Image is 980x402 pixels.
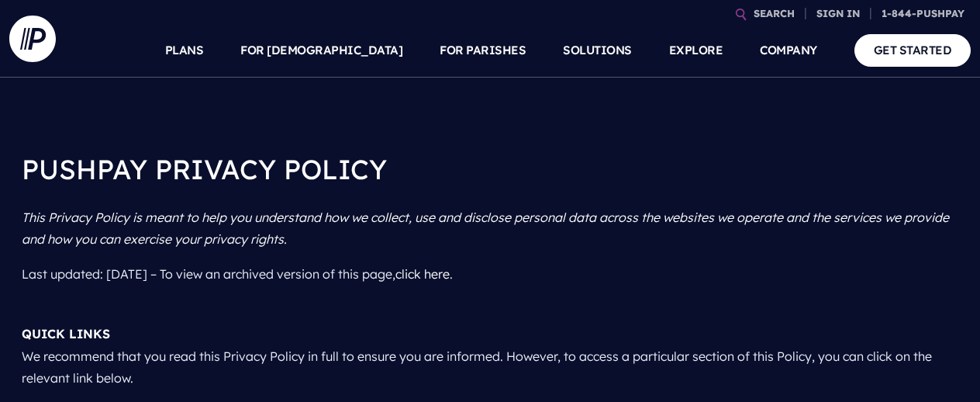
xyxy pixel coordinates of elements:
[395,266,450,282] a: click here
[563,23,632,78] a: SOLUTIONS
[165,23,204,78] a: PLANS
[22,317,958,396] p: We recommend that you read this Privacy Policy in full to ensure you are informed. However, to ac...
[440,23,526,78] a: FOR PARISHES
[669,23,723,78] a: EXPLORE
[22,326,110,341] b: QUICK LINKS
[760,23,817,78] a: COMPANY
[240,23,402,78] a: FOR [DEMOGRAPHIC_DATA]
[854,34,971,66] a: GET STARTED
[22,257,958,292] p: Last updated: [DATE] – To view an archived version of this page, .
[22,210,949,248] i: This Privacy Policy is meant to help you understand how we collect, use and disclose personal dat...
[22,140,958,200] h1: PUSHPAY PRIVACY POLICY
